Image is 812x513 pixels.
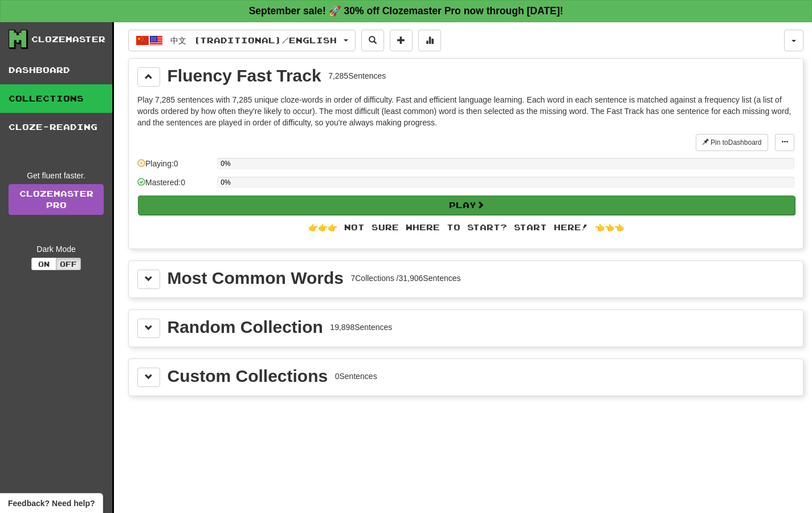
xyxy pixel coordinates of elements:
div: 7,285 Sentences [328,70,386,82]
button: More stats [418,30,441,51]
p: Play 7,285 sentences with 7,285 unique cloze-words in order of difficulty. Fast and efficient lan... [137,94,794,128]
div: Fluency Fast Track [168,67,321,84]
span: 中文 (Traditional) / English [170,35,337,45]
div: 👉👉👉 Not sure where to start? Start here! 👈👈👈 [137,222,794,233]
div: Mastered: 0 [137,177,211,196]
div: Most Common Words [168,270,344,287]
div: Dark Mode [9,243,104,255]
span: Open feedback widget [8,498,95,509]
button: 中文 (Traditional)/English [128,30,356,51]
div: Random Collection [168,319,323,336]
div: 0 Sentences [335,370,377,382]
div: 7 Collections / 31,906 Sentences [350,272,460,284]
button: On [31,258,56,270]
button: Off [56,258,81,270]
div: Get fluent faster. [9,170,104,181]
strong: September sale! 🚀 30% off Clozemaster Pro now through [DATE]! [249,5,564,17]
div: Custom Collections [168,368,328,385]
div: Clozemaster [31,34,105,45]
button: Pin toDashboard [696,134,768,151]
a: ClozemasterPro [9,184,104,215]
button: Add sentence to collection [390,30,413,51]
div: 19,898 Sentences [330,321,392,333]
div: Playing: 0 [137,158,211,177]
button: Search sentences [361,30,384,51]
button: Play [138,196,795,215]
